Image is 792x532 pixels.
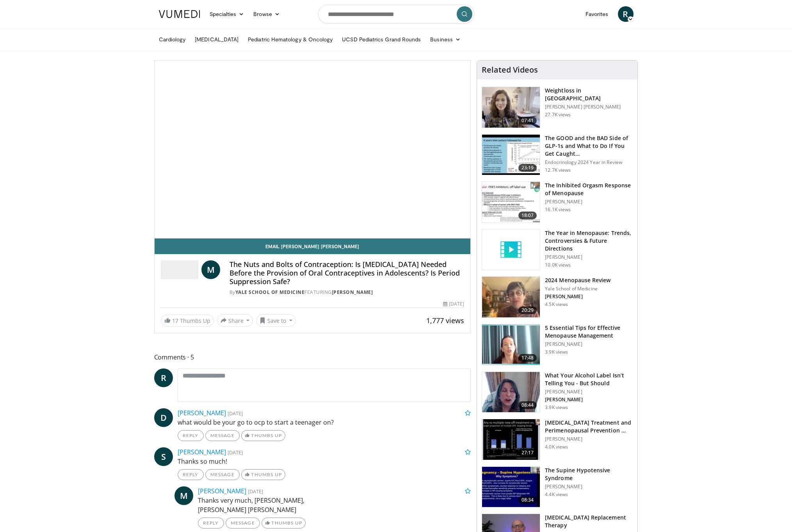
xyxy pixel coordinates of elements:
p: [PERSON_NAME] [PERSON_NAME] [545,104,633,110]
p: 12.7K views [545,167,571,173]
p: Thanks very much, [PERSON_NAME], [PERSON_NAME] [PERSON_NAME] [198,496,471,514]
p: 16.1K views [545,206,571,213]
p: what would be your go to ocp to start a teenager on? [178,418,471,427]
span: 20:29 [518,306,537,314]
img: 2e2af35b-ac69-4a8c-8299-52d50beee67e.150x105_q85_crop-smart_upscale.jpg [482,419,540,460]
a: 23:19 The GOOD and the BAD Side of GLP-1s and What to Do If You Get Caught… Endocrinology 2024 Ye... [482,134,633,176]
img: Yale School of Medicine [161,260,198,279]
span: 23:19 [518,164,537,172]
p: 4.4K views [545,491,568,498]
p: [PERSON_NAME] [545,389,633,395]
span: 18:07 [518,212,537,219]
a: [PERSON_NAME] [178,448,226,456]
span: 07:41 [518,117,537,125]
p: [PERSON_NAME] [545,199,633,205]
h3: [MEDICAL_DATA] Replacement Therapy [545,514,633,529]
h4: The Nuts and Bolts of Contraception: Is [MEDICAL_DATA] Needed Before the Provision of Oral Contra... [230,260,465,286]
p: [PERSON_NAME] [545,341,633,347]
a: D [154,408,173,427]
p: [PERSON_NAME] [545,436,633,442]
img: video_placeholder_short.svg [482,230,540,270]
video-js: Video Player [155,60,471,238]
a: Browse [249,6,285,22]
a: 17 Thumbs Up [161,315,214,327]
a: Reply [178,469,204,480]
h3: The Inhibited Orgasm Response of Menopause [545,181,633,197]
a: Thumbs Up [241,469,285,480]
a: 20:29 2024 Menopause Review Yale School of Medicine [PERSON_NAME] 4.5K views [482,276,633,318]
a: Thumbs Up [262,518,306,528]
a: Pediatric Hematology & Oncology [243,32,337,47]
a: R [618,6,634,22]
p: 27.7K views [545,112,571,118]
h3: The GOOD and the BAD Side of GLP-1s and What to Do If You Get Caught… [545,134,633,158]
p: 10.0K views [545,262,571,268]
p: 3.9K views [545,404,568,411]
a: [MEDICAL_DATA] [190,32,243,47]
a: [PERSON_NAME] [332,289,373,295]
p: [PERSON_NAME] [545,484,633,490]
a: Business [425,32,465,47]
span: 27:17 [518,449,537,457]
a: Message [205,469,240,480]
a: [PERSON_NAME] [178,409,226,417]
h3: Weightloss in [GEOGRAPHIC_DATA] [545,87,633,102]
a: S [154,447,173,466]
img: 283c0f17-5e2d-42ba-a87c-168d447cdba4.150x105_q85_crop-smart_upscale.jpg [482,182,540,222]
a: The Year in Menopause: Trends, Controversies & Future Directions [PERSON_NAME] 10.0K views [482,229,633,270]
p: 3.9K views [545,349,568,355]
small: [DATE] [248,488,263,495]
a: Thumbs Up [241,430,285,441]
h3: 5 Essential Tips for Effective Menopause Management [545,324,633,340]
a: Cardiology [154,32,190,47]
a: M [201,260,220,279]
h3: 2024 Menopause Review [545,276,610,284]
span: Comments 5 [154,352,471,362]
p: 4.5K views [545,301,568,308]
p: Yale School of Medicine [545,286,610,292]
button: Share [217,314,253,327]
a: 27:17 [MEDICAL_DATA] Treatment and Perimenopausal Prevention … [PERSON_NAME] 4.0K views [482,419,633,460]
a: Reply [198,518,224,528]
a: [PERSON_NAME] [198,487,246,495]
a: 08:34 The Supine Hypotensive Syndrome [PERSON_NAME] 4.4K views [482,466,633,508]
p: [PERSON_NAME] [545,254,633,260]
div: [DATE] [443,301,464,308]
small: [DATE] [228,410,243,417]
a: Reply [178,430,204,441]
button: Save to [256,314,296,327]
p: [PERSON_NAME] [545,294,610,300]
a: 18:07 The Inhibited Orgasm Response of Menopause [PERSON_NAME] 16.1K views [482,181,633,223]
a: Favorites [581,6,613,22]
p: [PERSON_NAME] [545,397,633,403]
div: By FEATURING [230,289,465,296]
img: 9983fed1-7565-45be-8934-aef1103ce6e2.150x105_q85_crop-smart_upscale.jpg [482,87,540,128]
span: 08:44 [518,401,537,409]
a: Email [PERSON_NAME] [PERSON_NAME] [155,238,471,254]
a: Yale School of Medicine [235,289,305,295]
a: Specialties [205,6,249,22]
img: 09bfd019-53f6-42aa-b76c-a75434d8b29a.150x105_q85_crop-smart_upscale.jpg [482,372,540,413]
img: 6839e091-2cdb-4894-b49b-01b874b873c4.150x105_q85_crop-smart_upscale.jpg [482,324,540,365]
img: 709dafb8-b714-4be5-b631-77aa4b49fc0b.150x105_q85_crop-smart_upscale.jpg [482,467,540,507]
span: 17 [172,317,178,324]
a: 07:41 Weightloss in [GEOGRAPHIC_DATA] [PERSON_NAME] [PERSON_NAME] 27.7K views [482,87,633,128]
h3: [MEDICAL_DATA] Treatment and Perimenopausal Prevention … [545,419,633,434]
a: M [174,486,193,505]
h3: What Your Alcohol Label Isn’t Telling You - But Should [545,372,633,387]
h4: Related Videos [482,65,538,75]
img: 756cb5e3-da60-49d4-af2c-51c334342588.150x105_q85_crop-smart_upscale.jpg [482,135,540,175]
span: 17:48 [518,354,537,362]
p: 4.0K views [545,444,568,450]
img: VuMedi Logo [159,10,200,18]
h3: The Year in Menopause: Trends, Controversies & Future Directions [545,229,633,253]
a: Message [226,518,260,528]
small: [DATE] [228,449,243,456]
a: R [154,368,173,387]
p: Thanks so much! [178,457,471,466]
